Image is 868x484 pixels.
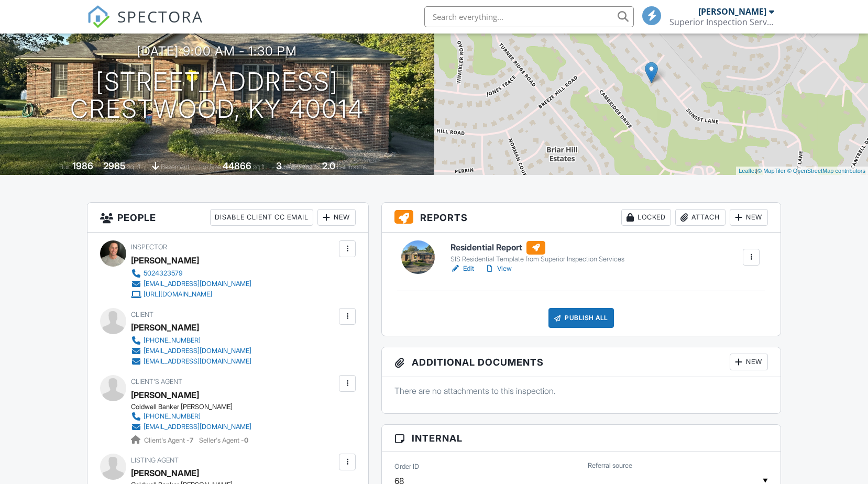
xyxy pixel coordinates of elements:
span: SPECTORA [117,5,203,27]
div: [URL][DOMAIN_NAME] [144,290,212,299]
a: Leaflet [739,168,756,174]
a: [EMAIL_ADDRESS][DOMAIN_NAME] [131,279,251,289]
div: Locked [621,209,671,226]
span: bathrooms [337,163,367,171]
span: sq.ft. [253,163,266,171]
span: Client [131,311,153,318]
div: 2.0 [322,160,335,171]
div: Disable Client CC Email [210,209,313,226]
a: © OpenStreetMap contributors [787,168,865,174]
div: New [317,209,356,226]
a: [PHONE_NUMBER] [131,411,251,422]
span: Inspector [131,243,167,251]
div: | [736,167,868,175]
div: [PHONE_NUMBER] [144,336,201,345]
div: New [730,354,768,370]
div: [EMAIL_ADDRESS][DOMAIN_NAME] [144,357,251,366]
span: bedrooms [283,163,312,171]
a: Residential Report SIS Residential Template from Superior Inspection Services [451,241,624,264]
a: [EMAIL_ADDRESS][DOMAIN_NAME] [131,422,251,432]
h3: People [87,203,368,233]
div: 5024323579 [144,269,183,278]
div: New [730,209,768,226]
span: Client's Agent [131,378,182,386]
div: [EMAIL_ADDRESS][DOMAIN_NAME] [144,423,251,431]
div: [PERSON_NAME] [131,252,199,268]
a: Edit [451,263,474,274]
div: [EMAIL_ADDRESS][DOMAIN_NAME] [144,280,251,288]
p: There are no attachments to this inspection. [394,385,768,397]
a: View [485,263,512,274]
a: [PERSON_NAME] [131,387,199,403]
a: SPECTORA [87,14,203,36]
h3: [DATE] 9:00 am - 1:30 pm [137,44,297,58]
strong: 7 [190,436,193,444]
h3: Internal [382,425,781,452]
div: [PERSON_NAME] [131,320,199,335]
a: [EMAIL_ADDRESS][DOMAIN_NAME] [131,346,251,356]
a: [URL][DOMAIN_NAME] [131,289,251,300]
a: 5024323579 [131,268,251,279]
div: Attach [675,209,726,226]
div: 3 [276,160,282,171]
strong: 0 [244,436,248,444]
div: [PHONE_NUMBER] [144,412,201,421]
div: Publish All [548,308,614,328]
div: [EMAIL_ADDRESS][DOMAIN_NAME] [144,347,251,355]
div: Coldwell Banker [PERSON_NAME] [131,403,260,411]
div: Superior Inspection Services [669,17,774,27]
span: Lot Size [199,163,221,171]
h3: Reports [382,203,781,233]
span: Client's Agent - [144,436,195,444]
img: The Best Home Inspection Software - Spectora [87,5,110,28]
span: sq. ft. [127,163,142,171]
label: Referral source [588,461,632,470]
label: Order ID [394,462,419,471]
div: 2985 [103,160,126,171]
span: Listing Agent [131,456,179,464]
div: [PERSON_NAME] [698,6,766,17]
a: [PERSON_NAME] [131,465,199,481]
h1: [STREET_ADDRESS] Crestwood, KY 40014 [70,68,364,124]
div: SIS Residential Template from Superior Inspection Services [451,255,624,263]
h3: Additional Documents [382,347,781,377]
div: 44866 [223,160,251,171]
div: 1986 [72,160,93,171]
a: [EMAIL_ADDRESS][DOMAIN_NAME] [131,356,251,367]
span: basement [161,163,189,171]
a: [PHONE_NUMBER] [131,335,251,346]
span: Seller's Agent - [199,436,248,444]
a: © MapTiler [757,168,786,174]
span: Built [59,163,71,171]
input: Search everything... [424,6,634,27]
h6: Residential Report [451,241,624,255]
